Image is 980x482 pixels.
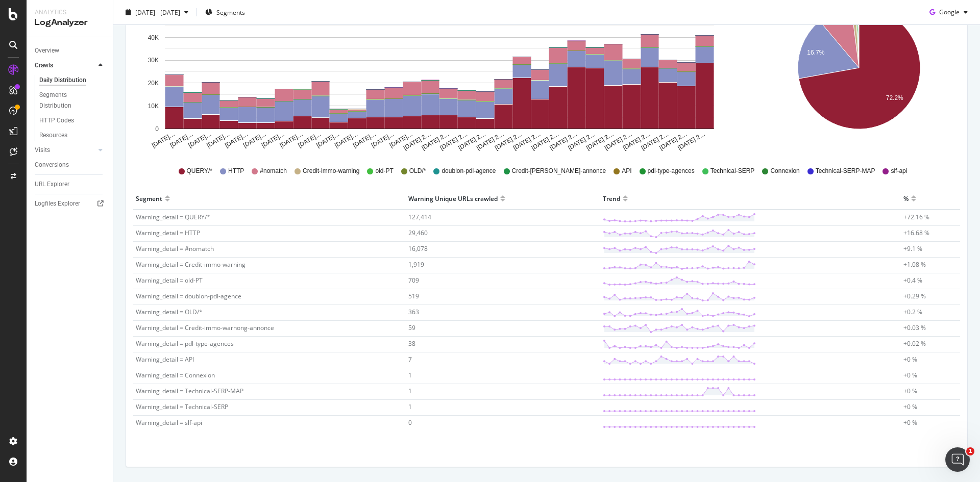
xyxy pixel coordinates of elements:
[35,60,53,71] div: Crawls
[648,167,695,175] span: pdl-type-agences
[408,213,431,221] span: 127,414
[35,60,95,71] a: Crawls
[201,4,249,20] button: Segments
[121,4,192,20] button: [DATE] - [DATE]
[903,292,926,300] span: +0.29 %
[903,244,922,253] span: +9.1 %
[408,339,415,348] span: 38
[148,80,159,87] text: 20K
[35,179,106,190] a: URL Explorer
[136,308,203,316] span: Warning_detail = OLD/*
[35,45,59,56] div: Overview
[622,167,631,175] span: API
[35,179,69,190] div: URL Explorer
[136,190,162,207] div: Segment
[135,8,180,16] span: [DATE] - [DATE]
[512,167,606,175] span: Credit-[PERSON_NAME]-annonce
[891,167,907,175] span: slf-api
[603,190,620,207] div: Trend
[39,115,74,126] div: HTTP Codes
[886,94,903,102] text: 72.2%
[710,167,755,175] span: Technical-SERP
[408,229,428,237] span: 29,460
[136,260,246,269] span: Warning_detail = Credit-immo-warning
[148,34,159,41] text: 40K
[39,130,67,141] div: Resources
[35,160,69,170] div: Conversions
[155,125,159,133] text: 0
[408,387,412,395] span: 1
[903,339,926,348] span: +0.02 %
[136,355,194,364] span: Warning_detail = API
[136,339,234,348] span: Warning_detail = pdl-type-agences
[408,355,412,364] span: 7
[228,167,244,175] span: HTTP
[39,115,106,126] a: HTTP Codes
[136,276,203,285] span: Warning_detail = old-PT
[903,402,917,411] span: +0 %
[903,213,929,221] span: +72.16 %
[35,198,80,209] div: Logfiles Explorer
[408,190,498,207] div: Warning Unique URLs crawled
[408,244,428,253] span: 16,078
[39,90,96,111] div: Segments Distribution
[39,130,106,141] a: Resources
[303,167,359,175] span: Credit-immo-warning
[903,276,922,285] span: +0.4 %
[442,167,496,175] span: doublon-pdl-agence
[35,198,106,209] a: Logfiles Explorer
[408,323,415,332] span: 59
[408,276,419,285] span: 709
[770,167,799,175] span: Connexion
[187,167,212,175] span: QUERY/*
[903,323,926,332] span: +0.03 %
[903,190,909,207] div: %
[35,8,105,17] div: Analytics
[408,260,424,269] span: 1,919
[35,145,50,156] div: Visits
[136,323,274,332] span: Warning_detail = Credit-immo-warnong-annonce
[375,167,393,175] span: old-PT
[408,371,412,379] span: 1
[260,167,287,175] span: #nomatch
[39,75,106,86] a: Daily Distribution
[903,355,917,364] span: +0 %
[832,19,847,27] text: 9.1%
[807,49,824,56] text: 16.7%
[39,90,106,111] a: Segments Distribution
[148,103,159,110] text: 10K
[136,371,215,379] span: Warning_detail = Connexion
[408,402,412,411] span: 1
[903,308,922,316] span: +0.2 %
[408,308,419,316] span: 363
[903,260,926,269] span: +1.08 %
[136,292,241,300] span: Warning_detail = doublon-pdl-agence
[35,17,105,29] div: LogAnalyzer
[136,229,200,237] span: Warning_detail = HTTP
[216,8,245,16] span: Segments
[35,145,95,156] a: Visits
[903,229,929,237] span: +16.68 %
[136,244,214,253] span: Warning_detail = #nomatch
[903,387,917,395] span: +0 %
[945,447,970,472] iframe: Intercom live chat
[136,402,228,411] span: Warning_detail = Technical-SERP
[136,418,202,427] span: Warning_detail = slf-api
[409,167,426,175] span: OLD/*
[408,418,412,427] span: 0
[35,160,106,170] a: Conversions
[408,292,419,300] span: 519
[39,75,86,86] div: Daily Distribution
[939,8,960,16] span: Google
[903,371,917,379] span: +0 %
[35,45,106,56] a: Overview
[136,387,243,395] span: Warning_detail = Technical-SERP-MAP
[148,57,159,64] text: 30K
[903,418,917,427] span: +0 %
[966,447,974,455] span: 1
[925,4,972,20] button: Google
[816,167,875,175] span: Technical-SERP-MAP
[136,213,210,221] span: Warning_detail = QUERY/*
